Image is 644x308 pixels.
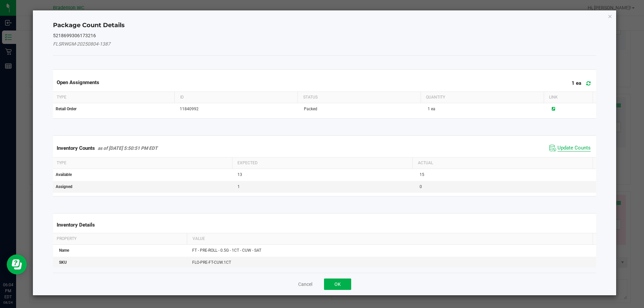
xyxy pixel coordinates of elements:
span: Status [303,95,318,100]
span: Inventory Counts [57,145,95,151]
button: OK [324,279,351,290]
span: Inventory Details [57,222,95,228]
span: Available [56,172,72,177]
span: Expected [237,161,258,165]
span: ea [576,80,581,86]
span: Actual [418,161,433,165]
span: Name [59,248,69,253]
span: 0 [420,184,422,189]
span: 13 [237,172,242,177]
iframe: Resource center [7,254,27,274]
span: Assigned [56,184,72,189]
span: SKU [59,260,67,265]
span: 15 [420,172,424,177]
button: Close [608,12,612,20]
span: 11840992 [180,107,199,111]
span: as of [DATE] 5:50:51 PM EDT [98,145,158,151]
h5: FLSRWGM-20250804-1387 [53,42,596,47]
span: 1 [428,107,430,111]
span: Property [57,236,76,241]
span: Update Counts [557,145,591,151]
span: FT - PRE-ROLL - 0.5G - 1CT - CUW - SAT [192,248,261,253]
span: Retail Order [56,107,76,111]
span: Value [193,236,205,241]
h4: Package Count Details [53,21,596,30]
span: Packed [304,107,317,111]
h5: 5218699306173216 [53,33,596,38]
span: 1 [572,80,575,86]
span: Link [549,95,558,100]
span: ea [431,107,435,111]
span: Type [57,161,66,165]
span: Open Assignments [57,79,99,85]
span: ID [180,95,184,100]
span: FLO-PRE-FT-CUW.1CT [192,260,231,265]
span: Type [57,95,66,100]
span: 1 [237,184,240,189]
button: Cancel [298,281,312,288]
span: Quantity [426,95,445,100]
